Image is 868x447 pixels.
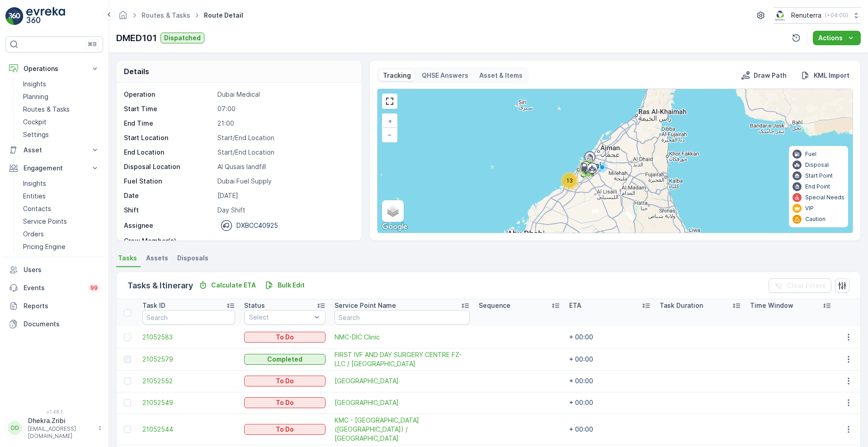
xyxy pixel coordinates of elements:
p: To Do [276,425,294,434]
p: Sequence [479,301,510,310]
p: Start/End Location [217,133,352,142]
p: Crew Member(s) [124,236,214,245]
p: Bulk Edit [278,281,305,290]
div: 4 [579,160,597,178]
a: Cockpit [19,116,103,128]
a: Open this area in Google Maps (opens a new window) [380,221,410,233]
p: Start Location [124,133,214,142]
p: To Do [276,398,294,407]
span: Tasks [118,254,137,263]
span: 21052579 [142,355,235,364]
td: + 00:00 [565,348,655,370]
p: Users [24,265,99,274]
a: Documents [5,315,103,333]
p: ETA [569,301,581,310]
span: 13 [566,177,573,184]
button: To Do [244,424,325,435]
p: Caution [805,216,826,223]
p: Clear Filters [787,281,826,290]
p: Shift [124,206,214,215]
a: Orders [19,228,103,240]
div: Toggle Row Selected [124,426,131,433]
p: DXBCC40925 [236,221,278,230]
a: Al Zahra Hospital [335,398,470,407]
span: + [388,117,392,125]
a: NMC-DIC Clinic [335,333,470,342]
p: Routes & Tasks [23,105,70,114]
a: Planning [19,90,103,103]
p: Calculate ETA [211,281,256,290]
span: 21052552 [142,376,235,386]
p: Asset & Items [479,71,523,80]
a: Settings [19,128,103,141]
p: Tracking [383,71,411,80]
p: Completed [267,355,302,364]
p: VIP [805,205,814,212]
p: Settings [23,130,49,139]
p: Start Time [124,104,214,113]
img: logo [5,7,24,25]
img: logo_light-DOdMpM7g.png [26,7,65,25]
p: 21:00 [217,119,352,128]
button: Renuterra(+04:00) [774,7,861,24]
p: Dispatched [164,33,201,42]
span: FIRST IVF AND DAY SURGERY CENTRE FZ-LLC / [GEOGRAPHIC_DATA] [335,350,470,368]
p: Renuterra [791,11,821,20]
p: End Point [805,183,830,190]
p: 99 [90,284,98,292]
p: Details [124,66,149,77]
button: Engagement [5,159,103,177]
div: DD [8,421,22,435]
p: Dhekra.Zribi [28,416,93,425]
p: Start Point [805,172,833,179]
p: Select [249,313,311,322]
p: Task ID [142,301,165,310]
a: Zoom In [383,114,396,128]
span: Route Detail [202,11,245,20]
p: Dubai Fuel Supply [217,177,352,186]
button: DDDhekra.Zribi[EMAIL_ADDRESS][DOMAIN_NAME] [5,416,103,440]
a: Contacts [19,202,103,215]
p: Events [24,283,83,292]
a: Users [5,261,103,279]
p: QHSE Answers [422,71,468,80]
p: Fuel Station [124,177,214,186]
p: Planning [23,92,48,101]
p: Asset [24,146,85,155]
a: Routes & Tasks [19,103,103,116]
a: Homepage [118,14,128,21]
button: Draw Path [737,70,790,81]
p: Al Qusais landfill [217,162,352,171]
button: Dispatched [160,33,204,43]
img: Screenshot_2024-07-26_at_13.33.01.png [774,10,788,20]
button: To Do [244,397,325,408]
a: American Hospital Media City [335,376,470,386]
td: + 00:00 [565,414,655,445]
p: Reports [24,301,99,311]
p: Contacts [23,204,51,213]
p: To Do [276,376,294,386]
span: 21052544 [142,425,235,434]
a: Reports [5,297,103,315]
td: + 00:00 [565,326,655,348]
p: ⌘B [88,41,97,48]
p: Entities [23,192,46,201]
div: Toggle Row Selected [124,356,131,363]
div: 0 [377,89,853,233]
p: - [217,236,352,245]
p: Start/End Location [217,148,352,157]
p: Fuel [805,151,816,158]
p: KML Import [814,71,849,80]
span: KMC - [GEOGRAPHIC_DATA] ([GEOGRAPHIC_DATA]) / [GEOGRAPHIC_DATA] [335,416,470,443]
button: To Do [244,376,325,386]
p: To Do [276,333,294,342]
a: KMC - Karama Medical Center (Jumeirah Village Branch) / Jumeirah [335,416,470,443]
p: Day Shift [217,206,352,215]
p: DMED101 [116,31,157,45]
p: Cockpit [23,118,47,127]
a: Zoom Out [383,128,396,141]
p: Time Window [750,301,793,310]
img: Google [380,221,410,233]
p: Insights [23,80,46,89]
p: [DATE] [217,191,352,200]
